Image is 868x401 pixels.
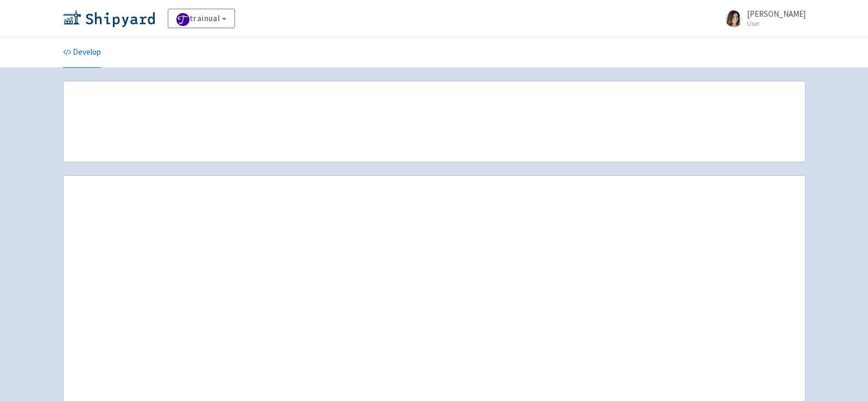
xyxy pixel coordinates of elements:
[63,10,155,27] img: Shipyard logo
[747,20,806,27] small: User
[719,10,806,27] a: [PERSON_NAME] User
[63,37,101,68] a: Develop
[168,9,236,28] a: trainual
[747,9,806,19] span: [PERSON_NAME]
